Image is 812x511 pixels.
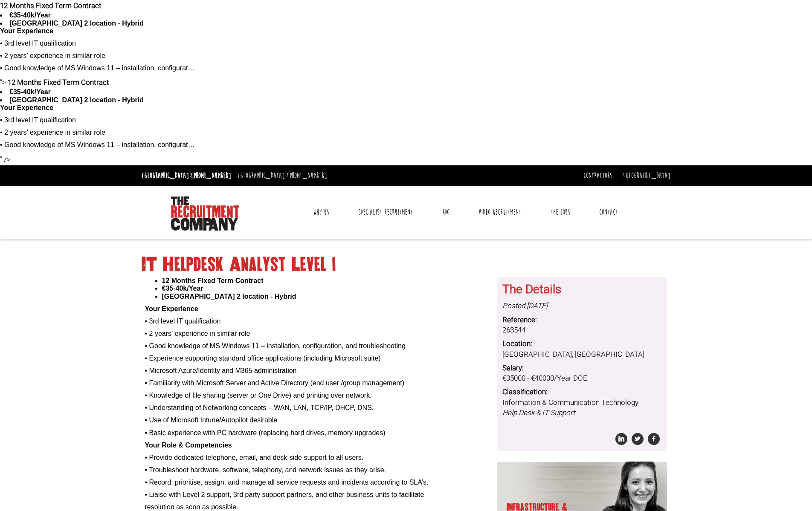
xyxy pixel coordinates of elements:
i: Help Desk & IT Support [502,407,575,418]
p: • 2 years’ experience in similar role [145,330,491,338]
strong: [GEOGRAPHIC_DATA] 2 location - Hybrid [9,96,144,104]
strong: €35-40k/Year [9,12,51,19]
a: RPO [436,202,456,223]
p: • Experience supporting standard office applications (including Microsoft suite) [145,355,491,362]
p: • Use of Microsoft Intune/Autopilot desirable [145,416,491,424]
dd: [GEOGRAPHIC_DATA], [GEOGRAPHIC_DATA] [502,349,662,360]
p: • Familiarity with Microsoft Server and Active Directory (end user /group management) [145,379,491,387]
p: • Microsoft Azure/Identity and M365 administration [145,367,491,375]
li: [GEOGRAPHIC_DATA]: [139,169,233,182]
p: • Basic experience with PC hardware (replacing hard drives, memory upgrades) [145,429,491,437]
dd: €35000 - €40000/Year DOE [502,373,662,384]
a: Why Us [307,202,336,223]
li: [GEOGRAPHIC_DATA]: [235,169,329,182]
a: Contractors [583,171,612,180]
dt: Classification: [502,387,662,397]
p: • Liaise with Level 2 support, 3rd party support partners, and other business units to facilitate [145,491,491,499]
a: Video Recruitment [472,202,528,223]
dd: 263544 [502,325,662,335]
dt: Reference: [502,315,662,325]
p: • Provide dedicated telephone, email, and desk-side support to all users. [145,454,491,462]
h3: The Details [502,283,662,297]
p: • 3rd level IT qualification [145,318,491,325]
strong: €35-40k/Year [9,88,51,95]
p: • Troubleshoot hardware, software, telephony, and network issues as they arise. [145,466,491,474]
a: Contact [593,202,624,223]
h1: IT Helpdesk Analyst Level 1 [142,257,670,272]
p: resolution as soon as possible. [145,503,491,511]
a: Specialist Recruitment [352,202,419,223]
a: [PHONE_NUMBER] [287,171,327,180]
dd: Information & Communication Technology [502,398,662,419]
strong: 12 Months Fixed Term Contract [8,77,109,88]
dt: Salary: [502,363,662,373]
a: [PHONE_NUMBER] [191,171,231,180]
p: • Knowledge of file sharing (server or One Drive) and printing over network. [145,392,491,399]
a: The Jobs [544,202,577,223]
strong: [GEOGRAPHIC_DATA] 2 location - Hybrid [162,293,296,300]
dt: Location: [502,339,662,349]
strong: Your Experience [145,305,198,312]
p: • Good knowledge of MS Windows 11 – installation, configuration, and troubleshooting [145,342,491,350]
strong: Your Role & Competencies [145,442,232,449]
strong: 12 Months Fixed Term Contract [162,277,264,284]
p: • Record, prioritise, assign, and manage all service requests and incidents according to SLA’s. [145,479,491,486]
img: The Recruitment Company [171,196,239,231]
i: Posted [DATE] [502,300,548,311]
a: [GEOGRAPHIC_DATA] [623,171,670,180]
strong: [GEOGRAPHIC_DATA] 2 location - Hybrid [9,20,144,27]
strong: €35-40k/Year [162,285,203,292]
p: • Understanding of Networking concepts – WAN, LAN, TCP/IP, DHCP, DNS. [145,404,491,412]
